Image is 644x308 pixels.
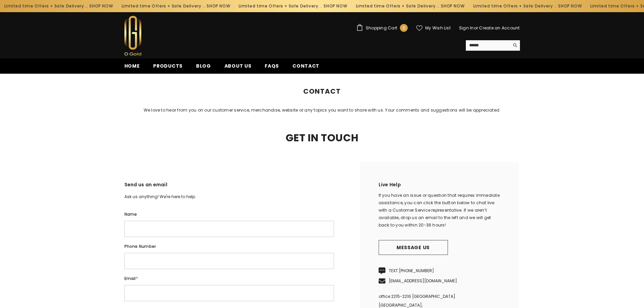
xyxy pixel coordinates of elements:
[593,2,617,10] a: SHOP NOW
[503,1,621,11] div: Limited time Offers + Safe Delivery ..
[303,74,315,81] a: Home
[224,63,252,69] span: About us
[118,62,147,74] a: Home
[124,193,334,200] p: Ask us anything! We're here to help.
[152,1,269,11] div: Limited time Offers + Safe Delivery ..
[399,268,434,274] a: [PHONE_NUMBER]
[416,25,451,31] a: My Wish List
[425,26,451,30] span: My Wish List
[124,63,140,69] span: Home
[124,243,334,250] label: Phone number
[124,2,148,10] a: SHOP NOW
[379,181,500,192] h2: Live Help
[196,63,211,69] span: Blog
[366,26,397,30] span: Shopping Cart
[265,63,279,69] span: FAQs
[286,62,326,74] a: Contact
[35,1,152,11] div: Limited time Offers + Safe Delivery ..
[292,63,319,69] span: Contact
[241,2,265,10] a: SHOP NOW
[146,62,189,74] a: Products
[358,2,382,10] a: SHOP NOW
[124,16,141,55] img: Ogold Shop
[476,2,499,10] a: SHOP NOW
[269,1,386,11] div: Limited time Offers + Safe Delivery ..
[386,1,504,11] div: Limited time Offers + Safe Delivery ..
[189,62,218,74] a: Blog
[509,40,520,50] button: Search
[379,192,500,229] div: If you have an issue or question that requires immediate assistance, you can click the button bel...
[403,24,405,32] span: 0
[389,278,457,284] a: [EMAIL_ADDRESS][DOMAIN_NAME]
[474,25,478,31] span: or
[389,268,434,274] span: TEXT:
[119,133,525,143] h2: Get In Touch
[153,63,183,69] span: Products
[124,211,334,218] label: Name
[124,275,334,282] label: Email
[258,62,286,74] a: FAQs
[218,62,258,74] a: About us
[323,74,341,81] span: Contact
[379,240,448,255] a: Message us
[356,24,408,32] a: Shopping Cart
[479,25,520,31] a: Create an Account
[7,2,31,10] a: SHOP NOW
[124,181,334,193] h3: Send us an email
[459,25,474,31] a: Sign In
[466,40,520,51] summary: Search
